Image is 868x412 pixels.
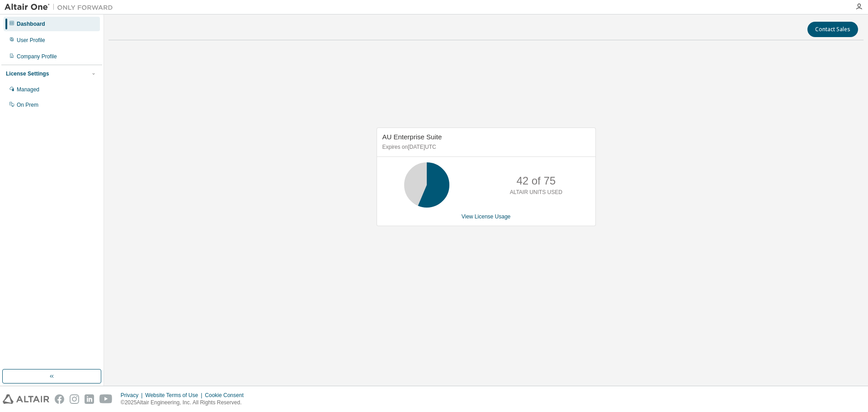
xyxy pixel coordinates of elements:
[807,22,858,37] button: Contact Sales
[6,70,49,77] div: License Settings
[70,394,79,404] img: instagram.svg
[55,394,64,404] img: facebook.svg
[205,392,249,399] div: Cookie Consent
[17,101,38,109] div: On Prem
[17,20,45,28] div: Dashboard
[17,37,45,44] div: User Profile
[121,399,249,407] p: © 2025 Altair Engineering, Inc. All Rights Reserved.
[3,394,49,404] img: altair_logo.svg
[5,3,118,12] img: Altair One
[17,53,57,60] div: Company Profile
[382,133,442,141] span: AU Enterprise Suite
[516,173,556,189] p: 42 of 75
[99,394,113,404] img: youtube.svg
[121,392,145,399] div: Privacy
[17,86,39,93] div: Managed
[145,392,205,399] div: Website Terms of Use
[462,213,511,220] a: View License Usage
[85,394,94,404] img: linkedin.svg
[382,143,588,151] p: Expires on [DATE] UTC
[510,189,562,196] p: ALTAIR UNITS USED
